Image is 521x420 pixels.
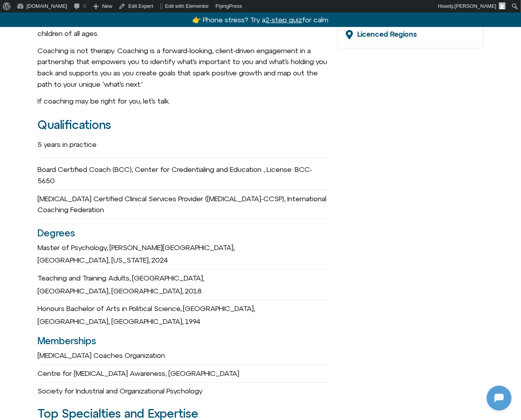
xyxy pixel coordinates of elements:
iframe: Botpress [487,386,512,411]
p: Coaching is not therapy. Coaching is a forward-looking, client-driven engagement in a partnership... [38,45,330,90]
span: 5 years in practice [38,140,97,148]
u: 2-step quiz [266,16,303,24]
p: If coaching may be right for you, let’s talk. [38,96,330,107]
span: Licenced Regions [357,30,417,38]
div: Board Certified Coach (BCC), Center for Credentialing and Education , License: BCC-5650 [38,161,330,190]
span: 2024 [152,256,168,264]
span: [PERSON_NAME][GEOGRAPHIC_DATA], [110,243,235,252]
span: Society for Industrial and Organizational Psychology [38,387,203,395]
h3: Degrees [38,225,330,240]
span: [GEOGRAPHIC_DATA], [GEOGRAPHIC_DATA], [38,287,184,295]
span: Honours Bachelor of Arts in Political Science, [38,305,182,313]
span: [MEDICAL_DATA] Coaches Organization [38,352,165,360]
span: Edit with Elementor [165,3,209,9]
span: Master of Psychology, [38,243,108,252]
span: 1994 [185,318,201,326]
div: [MEDICAL_DATA] Certified Clinical Services Provider ([MEDICAL_DATA]-CCSP), International Coaching... [38,190,330,220]
span: Teaching and Training Adults, [38,274,131,282]
a: 👉 Phone stress? Try a2-step quizfor calm [193,16,329,24]
h3: Memberships [38,334,330,349]
span: [GEOGRAPHIC_DATA], [US_STATE], [38,256,150,264]
span: [GEOGRAPHIC_DATA], [132,274,204,282]
span: [GEOGRAPHIC_DATA], [GEOGRAPHIC_DATA], [38,318,184,326]
span: 2018 [185,287,202,295]
span: [GEOGRAPHIC_DATA], [183,305,255,313]
span: Centre for [MEDICAL_DATA] Awareness, [GEOGRAPHIC_DATA] [38,370,240,378]
span: [PERSON_NAME] [455,3,496,9]
h2: Qualifications [38,118,330,131]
